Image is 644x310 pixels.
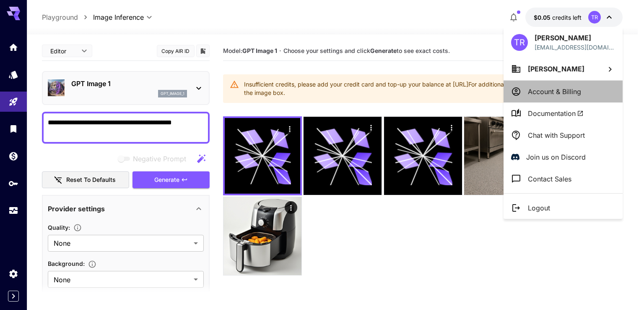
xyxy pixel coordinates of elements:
span: Documentation [528,108,584,118]
div: thost32@gmail.com [535,43,615,52]
p: [PERSON_NAME] [535,33,615,43]
p: Join us on Discord [526,152,586,162]
p: Chat with Support [528,130,585,140]
p: [EMAIL_ADDRESS][DOMAIN_NAME] [535,43,615,52]
span: [PERSON_NAME] [528,65,584,73]
button: [PERSON_NAME] [504,58,623,80]
p: Contact Sales [528,174,571,184]
p: Logout [528,203,550,213]
p: Account & Billing [528,87,581,97]
div: TR [511,34,528,51]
